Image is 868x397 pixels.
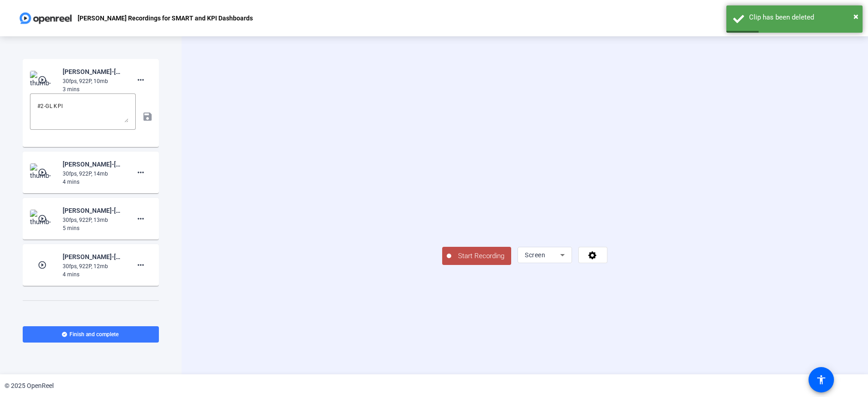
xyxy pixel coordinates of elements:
mat-icon: play_circle_outline [38,75,49,84]
img: thumb-nail [30,256,57,274]
span: × [853,11,858,22]
img: thumb-nail [30,163,57,181]
div: 30fps, 922P, 14mb [63,170,123,178]
div: [PERSON_NAME]-[PERSON_NAME] Recorsings for SMART and KPI -[PERSON_NAME] Recordings for SMART and ... [63,251,123,262]
div: 4 mins [63,270,123,279]
button: Close [853,10,858,23]
div: [PERSON_NAME]-[PERSON_NAME] Recorsings for SMART and KPI -[PERSON_NAME] Recordings for SMART and ... [63,205,123,216]
img: thumb-nail [30,71,57,89]
span: Start Recording [451,251,511,261]
div: [PERSON_NAME]-[PERSON_NAME] Recorsings for SMART and KPI -[PERSON_NAME] Recordings for SMART and ... [63,159,123,170]
mat-icon: accessibility [816,374,827,385]
div: Clip has been deleted [749,12,856,23]
button: Finish and complete [23,326,159,343]
mat-icon: more_horiz [135,213,146,224]
mat-icon: more_horiz [135,74,146,85]
mat-icon: play_circle_outline [38,168,49,177]
div: 5 mins [63,224,123,232]
div: 30fps, 922P, 10mb [63,77,123,85]
mat-icon: more_horiz [135,167,146,178]
mat-icon: play_circle_outline [38,214,49,223]
mat-icon: play_circle_outline [38,260,49,270]
p: [PERSON_NAME] Recordings for SMART and KPI Dashboards [78,13,253,24]
span: Screen [525,251,545,259]
span: Finish and complete [69,331,118,338]
button: Start Recording [442,247,511,265]
div: [PERSON_NAME]-[PERSON_NAME] Recorsings for SMART and KPI -[PERSON_NAME] Recordings for SMART and ... [63,66,123,77]
div: 4 mins [63,178,123,186]
div: 30fps, 922P, 12mb [63,262,123,270]
img: thumb-nail [30,210,57,228]
div: © 2025 OpenReel [5,381,54,391]
div: 3 mins [63,85,123,93]
div: 30fps, 922P, 13mb [63,216,123,224]
mat-icon: more_horiz [135,260,146,270]
img: OpenReel logo [18,9,73,27]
